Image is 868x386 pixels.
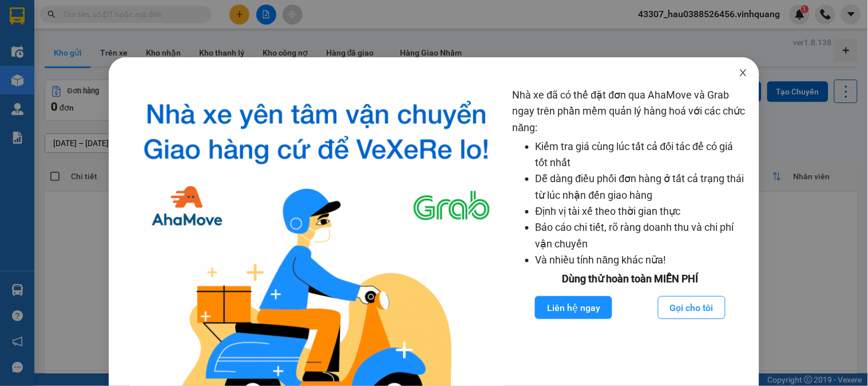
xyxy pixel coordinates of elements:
div: Dùng thử hoàn toàn MIỄN PHÍ [513,271,748,287]
li: Báo cáo chi tiết, rõ ràng doanh thu và chi phí vận chuyển [536,219,748,252]
span: close [739,68,748,77]
span: Gọi cho tôi [670,301,714,315]
li: Và nhiều tính năng khác nữa! [536,252,748,268]
button: Gọi cho tôi [658,296,726,319]
span: Liên hệ ngay [547,301,600,315]
button: Liên hệ ngay [535,296,612,319]
li: Định vị tài xế theo thời gian thực [536,203,748,219]
li: Kiểm tra giá cùng lúc tất cả đối tác để có giá tốt nhất [536,139,748,171]
button: Close [727,57,759,89]
li: Dễ dàng điều phối đơn hàng ở tất cả trạng thái từ lúc nhận đến giao hàng [536,171,748,203]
